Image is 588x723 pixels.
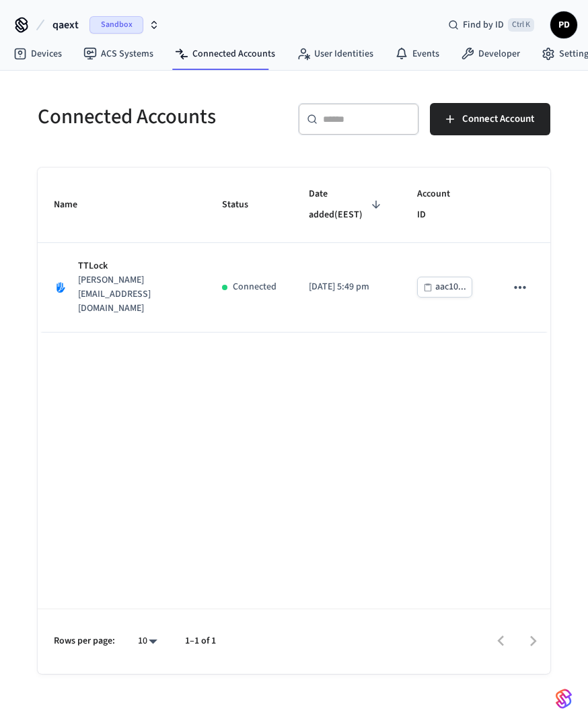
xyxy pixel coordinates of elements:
img: SeamLogoGradient.69752ec5.svg [556,688,572,710]
span: Sandbox [89,16,143,34]
table: sticky table [38,168,550,333]
button: aac10... [417,277,472,298]
p: Rows per page: [54,634,115,648]
p: [DATE] 5:49 pm [309,280,385,294]
img: TTLock Logo, Square [54,281,67,294]
span: PD [552,13,576,37]
a: Connected Accounts [164,42,286,66]
a: User Identities [286,42,384,66]
p: TTLock [78,259,190,273]
a: Devices [3,42,73,66]
h5: Connected Accounts [38,103,282,131]
button: Connect Account [430,103,550,135]
span: Date added(EEST) [309,184,385,226]
span: Status [222,195,266,215]
div: Find by IDCtrl K [437,13,545,37]
button: PD [550,11,577,38]
span: Find by ID [463,18,504,32]
span: Connect Account [462,110,534,128]
a: Developer [450,42,531,66]
div: 10 [131,631,163,651]
span: Account ID [417,184,474,226]
div: aac10... [435,279,466,296]
p: Connected [233,280,277,294]
a: Events [384,42,450,66]
span: qaext [52,17,79,33]
span: Name [54,195,95,215]
a: ACS Systems [73,42,164,66]
p: [PERSON_NAME][EMAIL_ADDRESS][DOMAIN_NAME] [78,273,190,316]
span: Ctrl K [508,18,534,32]
p: 1–1 of 1 [185,634,216,648]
